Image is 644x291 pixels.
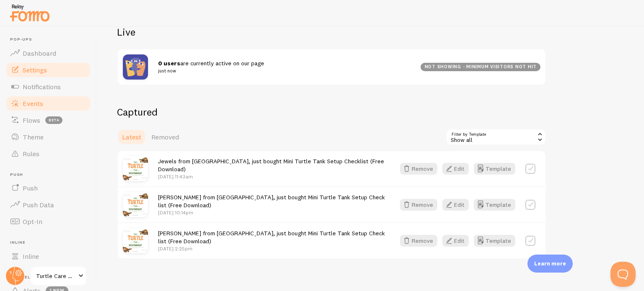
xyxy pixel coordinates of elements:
[158,59,410,75] span: are currently active on our page
[10,240,91,245] span: Inline
[23,133,44,141] span: Theme
[158,193,385,209] span: [PERSON_NAME] from [GEOGRAPHIC_DATA], just bought Mini Turtle Tank Setup Checklist (Free Download)
[23,217,42,226] span: Opt-In
[158,157,384,173] span: Jewels from [GEOGRAPHIC_DATA], just bought Mini Turtle Tank Setup Checklist (Free Download)
[5,196,91,213] a: Push Data
[421,63,540,71] div: not showing - minimum visitors not hit
[23,49,56,57] span: Dashboard
[400,199,437,211] button: Remove
[9,2,51,23] img: fomo-relay-logo-orange.svg
[5,129,91,145] a: Theme
[610,262,636,287] iframe: Help Scout Beacon - Open
[474,163,515,175] button: Template
[400,163,437,175] button: Remove
[117,106,546,118] h2: Captured
[123,156,148,181] img: MiniTurtleTankSetupChecklist_small.png
[123,192,148,217] img: MiniTurtleTankSetupChecklist_small.png
[117,26,546,39] h2: Live
[158,67,410,75] small: just now
[151,133,179,141] span: Removed
[23,184,38,192] span: Push
[442,199,474,211] a: Edit
[23,149,39,158] span: Rules
[5,62,91,78] a: Settings
[123,228,148,253] img: MiniTurtleTankSetupChecklist_small.png
[5,95,91,112] a: Events
[474,235,515,247] button: Template
[400,235,437,247] button: Remove
[123,54,148,80] img: pageviews.png
[23,99,43,108] span: Events
[158,173,385,180] p: [DATE] 11:43am
[45,116,62,124] span: beta
[5,45,91,62] a: Dashboard
[10,37,91,42] span: Pop-ups
[23,201,54,209] span: Push Data
[474,199,515,211] button: Template
[442,163,469,175] button: Edit
[30,266,87,286] a: Turtle Care Guide
[5,112,91,129] a: Flows beta
[158,229,385,245] span: [PERSON_NAME] from [GEOGRAPHIC_DATA], just bought Mini Turtle Tank Setup Checklist (Free Download)
[527,255,573,273] div: Learn more
[442,199,469,211] button: Edit
[442,235,469,247] button: Edit
[442,163,474,175] a: Edit
[158,245,385,252] p: [DATE] 2:25pm
[23,66,47,74] span: Settings
[446,129,546,145] div: Show all
[5,213,91,230] a: Opt-In
[23,252,39,260] span: Inline
[5,145,91,162] a: Rules
[122,133,141,141] span: Latest
[442,235,474,247] a: Edit
[23,82,61,91] span: Notifications
[534,260,566,268] p: Learn more
[10,172,91,178] span: Push
[23,116,40,124] span: Flows
[117,129,146,145] a: Latest
[36,271,76,281] span: Turtle Care Guide
[5,78,91,95] a: Notifications
[146,129,184,145] a: Removed
[158,59,180,67] strong: 0 users
[158,209,385,216] p: [DATE] 10:14pm
[5,180,91,196] a: Push
[5,248,91,265] a: Inline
